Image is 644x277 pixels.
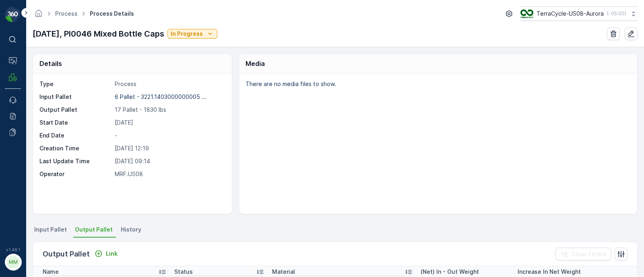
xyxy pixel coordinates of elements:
p: Output Pallet [43,248,90,260]
p: Start Date [39,119,111,127]
button: MM [5,254,21,271]
p: TerraCycle-US08-Aurora [537,10,604,18]
p: Status [174,268,193,276]
p: - [115,131,223,140]
p: [DATE] 12:19 [115,144,223,152]
p: (Net) In - Out Weight [421,268,479,276]
span: History [121,226,141,234]
p: In Progress [171,30,203,38]
p: Details [39,59,62,68]
button: In Progress [167,29,217,39]
a: Process [55,10,78,17]
img: logo [5,6,21,23]
p: Clear Filters [572,250,607,258]
span: Output Pallet [75,226,113,234]
span: Process Details [88,10,136,18]
p: [DATE], PI0046 Mixed Bottle Caps [33,28,164,40]
a: Homepage [34,12,43,19]
p: Media [246,59,265,68]
button: Clear Filters [555,248,611,261]
p: Input Pallet [39,93,111,101]
div: MM [7,256,20,269]
p: [DATE] 09:14 [115,157,223,165]
p: Output Pallet [39,106,111,114]
p: ( -05:00 ) [607,10,626,17]
p: 6 Pallet - 3221.1403000000005 ... [115,93,206,100]
p: Last Update Time [39,157,111,165]
p: Name [43,268,59,276]
p: [DATE] [115,119,223,127]
img: image_ci7OI47.png [520,9,533,18]
p: There are no media files to show. [246,80,629,88]
p: Type [39,80,111,88]
p: 17 Pallet - 1830 lbs [115,106,223,114]
span: Input Pallet [34,226,67,234]
p: MRF.US08 [115,170,223,178]
p: Operator [39,170,111,178]
p: Link [106,250,118,258]
p: Creation Time [39,144,111,152]
button: Link [91,249,121,259]
p: End Date [39,131,111,140]
p: Increase In Net Weight [518,268,581,276]
button: TerraCycle-US08-Aurora(-05:00) [520,6,638,21]
p: Process [115,80,223,88]
span: v 1.48.1 [5,247,21,252]
p: Material [272,268,295,276]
